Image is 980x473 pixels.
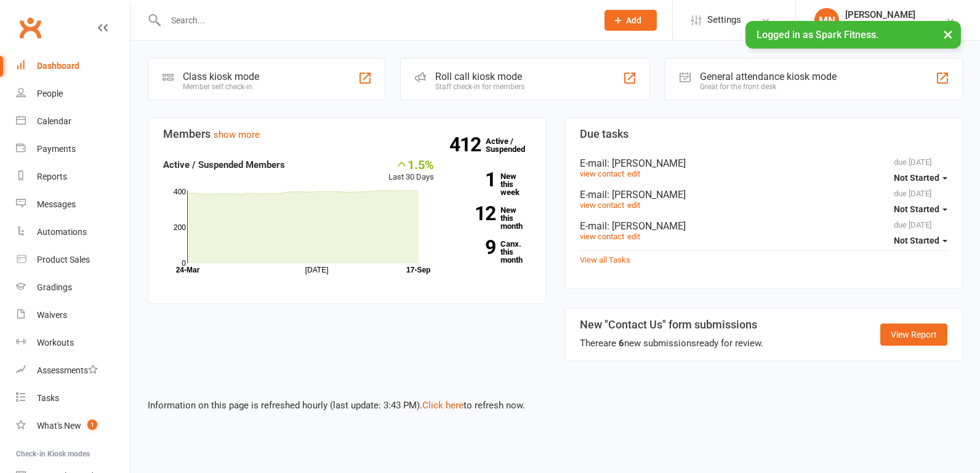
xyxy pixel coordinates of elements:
[16,80,130,108] a: People
[937,21,959,47] button: ×
[435,82,524,91] div: Staff check-in for members
[757,29,878,41] span: Logged in as Spark Fitness.
[37,61,79,71] div: Dashboard
[880,324,947,346] a: View Report
[388,157,434,184] div: Last 30 Days
[87,419,97,430] span: 1
[707,6,741,34] span: Settings
[580,220,947,232] div: E-mail
[607,189,686,201] span: : [PERSON_NAME]
[163,128,531,140] h3: Members
[16,108,130,135] a: Calendar
[37,393,59,403] div: Tasks
[845,9,915,20] div: [PERSON_NAME]
[16,163,130,191] a: Reports
[16,191,130,218] a: Messages
[16,384,130,412] a: Tasks
[604,10,657,31] button: Add
[37,338,74,348] div: Workouts
[37,172,67,181] div: Reports
[422,400,464,411] a: Click here
[37,89,63,98] div: People
[452,240,531,264] a: 9Canx. this month
[183,82,259,91] div: Member self check-in
[894,204,939,214] span: Not Started
[627,232,640,241] a: edit
[452,204,496,223] strong: 12
[627,169,640,178] a: edit
[894,236,939,245] span: Not Started
[37,310,67,320] div: Waivers
[845,20,915,31] div: Spark Fitness
[16,52,130,80] a: Dashboard
[435,71,524,82] div: Roll call kiosk mode
[163,159,285,170] strong: Active / Suspended Members
[580,255,630,264] a: View all Tasks
[37,365,98,375] div: Assessments
[16,135,130,163] a: Payments
[37,227,87,237] div: Automations
[37,116,71,126] div: Calendar
[452,170,496,189] strong: 1
[449,135,486,154] strong: 412
[388,157,434,171] div: 1.5%
[700,82,837,91] div: Great for the front desk
[37,199,76,209] div: Messages
[580,336,763,351] div: There are new submissions ready for review.
[16,329,130,357] a: Workouts
[16,357,130,384] a: Assessments
[16,412,130,440] a: What's New1
[580,157,947,169] div: E-mail
[700,71,837,82] div: General attendance kiosk mode
[580,189,947,201] div: E-mail
[580,319,763,331] h3: New "Contact Us" form submissions
[183,71,259,82] div: Class kiosk mode
[16,274,130,301] a: Gradings
[15,12,46,43] a: Clubworx
[452,206,531,230] a: 12New this month
[16,218,130,246] a: Automations
[580,232,624,241] a: view contact
[214,129,260,140] a: show more
[37,421,81,431] div: What's New
[580,128,947,140] h3: Due tasks
[452,238,496,256] strong: 9
[894,229,947,252] button: Not Started
[580,169,624,178] a: view contact
[486,128,540,162] a: 412Active / Suspended
[16,301,130,329] a: Waivers
[37,255,90,264] div: Product Sales
[627,201,640,210] a: edit
[894,198,947,220] button: Not Started
[894,173,939,183] span: Not Started
[37,144,76,154] div: Payments
[37,282,72,292] div: Gradings
[894,167,947,189] button: Not Started
[814,8,839,33] div: MN
[619,338,624,349] strong: 6
[131,381,980,413] div: Information on this page is refreshed hourly (last update: 3:43 PM). to refresh now.
[162,12,588,29] input: Search...
[626,15,641,25] span: Add
[607,220,686,232] span: : [PERSON_NAME]
[607,157,686,169] span: : [PERSON_NAME]
[580,201,624,210] a: view contact
[452,172,531,196] a: 1New this week
[16,246,130,274] a: Product Sales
